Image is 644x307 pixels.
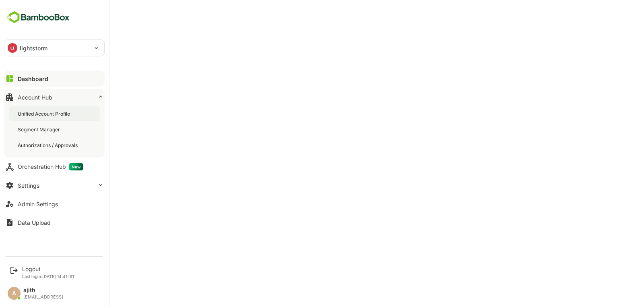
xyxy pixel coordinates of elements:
div: LIlightstorm [4,40,104,56]
div: Authorizations / Approvals [18,142,79,149]
p: Last login: [DATE] 14:41 IST [22,274,75,279]
div: LI [8,43,17,53]
button: Orchestration HubNew [4,159,105,175]
img: BambooboxFullLogoMark.5f36c76dfaba33ec1ec1367b70bb1252.svg [4,10,72,25]
button: Account Hub [4,89,105,105]
div: Segment Manager [18,126,62,133]
div: ajith [23,287,63,294]
div: Account Hub [18,94,52,101]
div: Settings [18,182,39,189]
span: New [69,163,83,170]
button: Dashboard [4,71,105,87]
div: Dashboard [18,75,48,82]
div: A [8,287,21,300]
div: Logout [22,266,75,272]
p: lightstorm [20,44,47,52]
div: Admin Settings [18,201,58,207]
button: Settings [4,177,105,193]
button: Data Upload [4,214,105,230]
div: [EMAIL_ADDRESS] [23,295,63,300]
div: Orchestration Hub [18,163,83,170]
button: Admin Settings [4,196,105,212]
div: Data Upload [18,219,51,226]
div: Unified Account Profile [18,110,72,117]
